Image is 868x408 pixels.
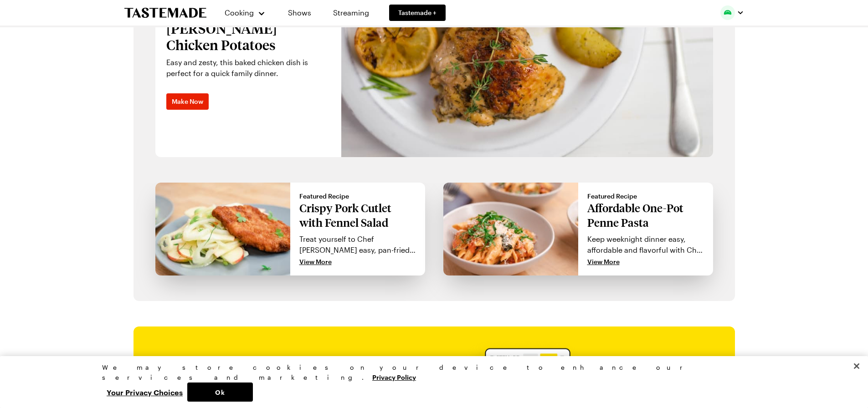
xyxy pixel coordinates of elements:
button: Close [847,356,867,376]
p: Treat yourself to Chef [PERSON_NAME] easy, pan-fried pork cutlet served with a light fennel salad... [299,234,416,255]
p: Keep weeknight dinner easy, affordable and flavorful with Chef [PERSON_NAME] one-pot pasta dish. ... [587,234,704,255]
img: Profile picture [720,5,735,20]
p: Affordable One-Pot Penne Pasta [587,201,704,230]
span: Featured Recipe [299,192,416,201]
img: Crispy Pork Cutlet with Fennel Salad [155,183,290,275]
p: Crispy Pork Cutlet with Fennel Salad [299,201,416,230]
a: Featured RecipeCrispy Pork Cutlet with Fennel SaladTreat yourself to Chef [PERSON_NAME] easy, pan... [155,183,425,275]
div: We may store cookies on your device to enhance our services and marketing. [102,362,758,382]
a: Featured RecipeAffordable One-Pot Penne PastaKeep weeknight dinner easy, affordable and flavorful... [443,183,713,275]
span: Make Now [172,97,203,106]
button: Profile picture [720,5,744,20]
span: View More [587,257,620,266]
a: Tastemade + [389,5,446,21]
span: Tastemade + [398,8,437,17]
button: Cooking [225,2,266,24]
button: Ok [187,382,253,402]
span: View More [299,257,332,266]
a: To Tastemade Home Page [124,8,206,18]
div: Privacy [102,362,758,402]
span: Featured Recipe [587,192,704,201]
button: Your Privacy Choices [102,382,187,402]
span: Cooking [225,8,254,17]
img: Affordable One-Pot Penne Pasta [443,183,578,275]
a: More information about your privacy, opens in a new tab [372,372,416,381]
a: Make Now [166,93,209,110]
